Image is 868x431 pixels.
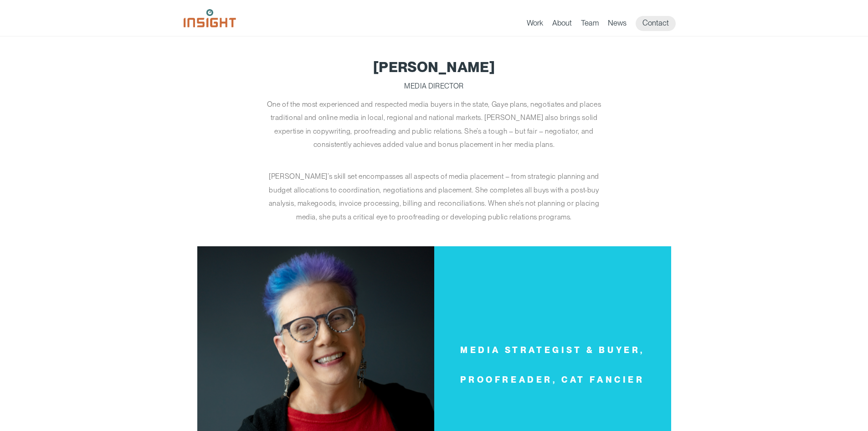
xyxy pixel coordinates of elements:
img: Insight Marketing Design [184,9,236,27]
a: About [552,18,572,31]
p: [PERSON_NAME]’s skill set encompasses all aspects of media placement – from strategic planning an... [263,170,605,223]
p: One of the most experienced and respected media buyers in the state, Gaye plans, negotiates and p... [263,98,605,151]
a: Contact [636,16,676,31]
h1: [PERSON_NAME] [197,59,671,75]
span: Media Strategist & Buyer, Proofreader, Cat Fancier [457,335,648,395]
a: Team [581,18,599,31]
a: News [608,18,627,31]
p: Media Director [197,79,671,93]
a: Work [527,18,543,31]
nav: primary navigation menu [527,16,685,31]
